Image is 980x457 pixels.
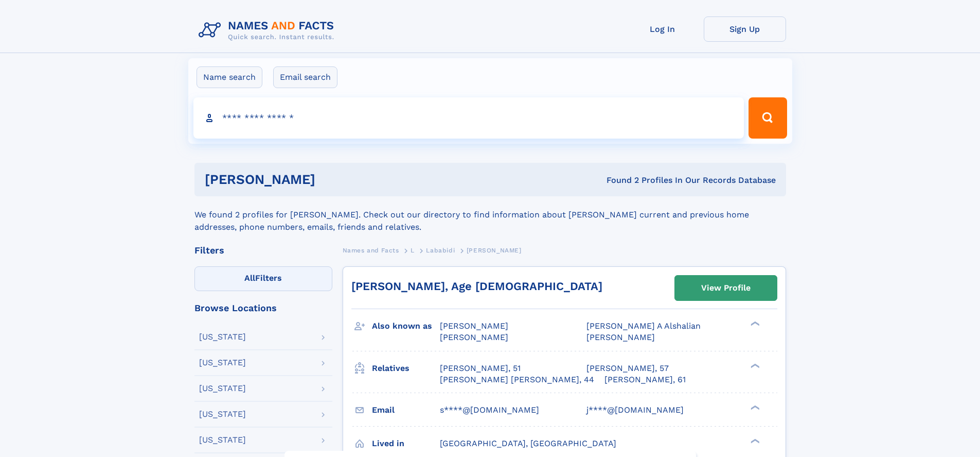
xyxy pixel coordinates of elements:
[199,333,246,341] div: [US_STATE]
[621,16,704,42] a: Log In
[194,303,332,313] div: Browse Locations
[426,247,455,254] span: Lababidi
[701,276,751,300] div: View Profile
[440,363,521,374] a: [PERSON_NAME], 51
[199,410,246,418] div: [US_STATE]
[440,374,594,385] a: [PERSON_NAME] [PERSON_NAME], 44
[194,16,343,44] img: Logo Names and Facts
[748,404,760,411] div: ❯
[372,401,440,419] h3: Email
[194,246,332,255] div: Filters
[749,97,787,139] button: Search Button
[372,435,440,452] h3: Lived in
[586,321,701,331] span: [PERSON_NAME] A Alshalian
[194,266,332,291] label: Filters
[244,273,255,283] span: All
[343,244,399,257] a: Names and Facts
[748,320,760,327] div: ❯
[193,97,744,139] input: search input
[426,244,455,257] a: Lababidi
[604,374,686,385] a: [PERSON_NAME], 61
[411,247,415,254] span: L
[372,360,440,377] h3: Relatives
[675,276,777,300] a: View Profile
[411,244,415,257] a: L
[199,359,246,367] div: [US_STATE]
[704,16,786,42] a: Sign Up
[199,384,246,393] div: [US_STATE]
[586,332,655,342] span: [PERSON_NAME]
[461,175,776,186] div: Found 2 Profiles In Our Records Database
[372,317,440,335] h3: Also known as
[440,321,508,331] span: [PERSON_NAME]
[586,363,669,374] a: [PERSON_NAME], 57
[199,436,246,444] div: [US_STATE]
[748,437,760,444] div: ❯
[351,280,602,293] a: [PERSON_NAME], Age [DEMOGRAPHIC_DATA]
[467,247,522,254] span: [PERSON_NAME]
[748,362,760,369] div: ❯
[205,173,461,186] h1: [PERSON_NAME]
[194,196,786,233] div: We found 2 profiles for [PERSON_NAME]. Check out our directory to find information about [PERSON_...
[440,332,508,342] span: [PERSON_NAME]
[273,66,337,88] label: Email search
[197,66,262,88] label: Name search
[440,438,616,448] span: [GEOGRAPHIC_DATA], [GEOGRAPHIC_DATA]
